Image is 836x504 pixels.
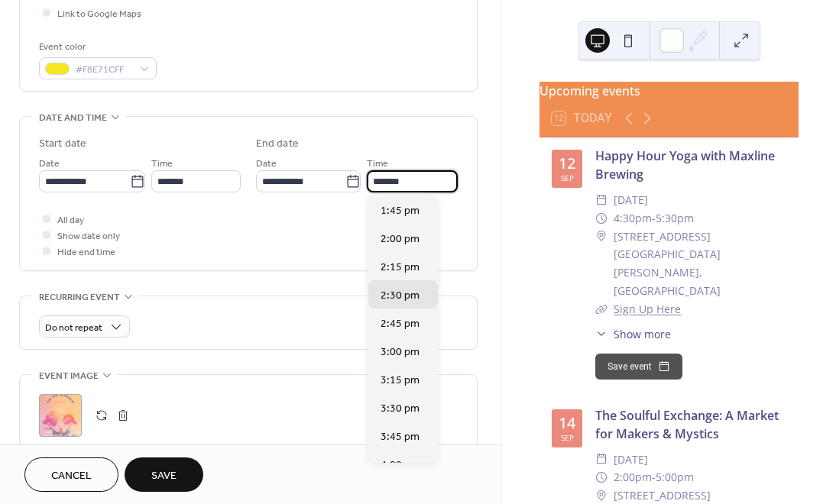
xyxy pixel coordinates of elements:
[367,156,388,172] span: Time
[614,302,681,316] a: Sign Up Here
[381,457,420,473] span: 4:00 pm
[57,212,84,228] span: All day
[381,231,420,247] span: 2:00 pm
[652,209,656,228] span: -
[39,39,154,55] div: Event color
[381,401,420,417] span: 3:30 pm
[39,110,107,126] span: Date and time
[39,394,82,437] div: ;
[595,209,608,228] div: ​
[595,191,608,209] div: ​
[595,326,671,342] button: ​Show more
[51,468,92,484] span: Cancel
[381,316,420,332] span: 2:45 pm
[256,136,299,152] div: End date
[559,156,575,171] div: 12
[561,434,574,441] div: Sep
[595,228,608,246] div: ​
[151,468,177,484] span: Save
[595,300,608,318] div: ​
[614,209,652,228] span: 4:30pm
[614,451,648,469] span: [DATE]
[595,354,682,380] button: Save event
[39,156,60,172] span: Date
[256,156,277,172] span: Date
[151,156,173,172] span: Time
[39,136,86,152] div: Start date
[57,244,115,260] span: Hide end time
[614,191,648,209] span: [DATE]
[381,373,420,389] span: 3:15 pm
[614,326,671,342] span: Show more
[45,319,102,337] span: Do not repeat
[540,82,799,100] div: Upcoming events
[656,468,694,486] span: 5:00pm
[595,451,608,469] div: ​
[39,289,120,305] span: Recurring event
[652,468,656,486] span: -
[559,415,575,431] div: 14
[76,62,132,78] span: #F8E71CFF
[381,260,420,276] span: 2:15 pm
[381,344,420,360] span: 3:00 pm
[39,368,99,384] span: Event image
[614,468,652,486] span: 2:00pm
[595,407,779,442] a: The Soulful Exchange: A Market for Makers & Mystics
[614,228,786,300] span: [STREET_ADDRESS] [GEOGRAPHIC_DATA][PERSON_NAME], [GEOGRAPHIC_DATA]
[125,457,203,492] button: Save
[381,203,420,219] span: 1:45 pm
[561,174,574,182] div: Sep
[381,429,420,445] span: 3:45 pm
[24,457,118,492] button: Cancel
[57,6,141,22] span: Link to Google Maps
[595,468,608,486] div: ​
[656,209,694,228] span: 5:30pm
[595,147,775,183] a: Happy Hour Yoga with Maxline Brewing
[595,326,608,342] div: ​
[381,288,420,304] span: 2:30 pm
[57,228,120,244] span: Show date only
